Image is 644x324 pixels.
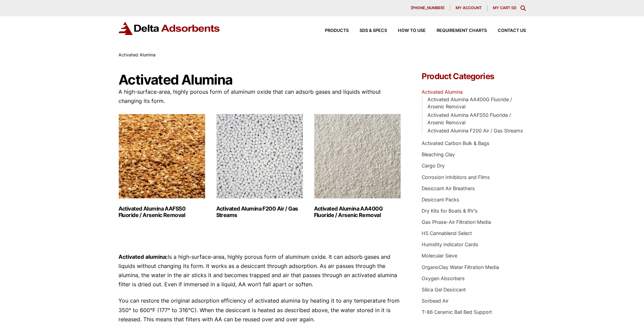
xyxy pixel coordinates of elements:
[118,296,402,324] p: You can restore the original adsorption efficiency of activated alumina by heating it to any temp...
[118,114,205,199] img: Activated Alumina AAFS50 Fluoride / Arsenic Removal
[216,205,303,218] h2: Activated Alumina F200 Air / Gas Streams
[450,5,487,11] a: My account
[422,241,478,247] a: Humidity Indicator Cards
[422,151,455,157] a: Bleaching Clay
[427,112,511,125] a: Activated Alumina AAFS50 Fluoride / Arsenic Removal
[422,140,490,146] a: Activated Carbon Bulk & Bags
[513,5,515,10] span: 0
[422,309,492,315] a: T-86 Ceramic Ball Bed Support
[314,114,401,199] img: Activated Alumina AA400G Fluoride / Arsenic Removal
[437,29,487,33] span: Requirement Charts
[422,219,491,225] a: Gas Phase-Air Filtration Media
[422,253,457,258] a: Molecular Sieve
[422,72,526,80] h4: Product Categories
[422,230,472,236] a: HS Cannablend Select
[314,29,349,33] a: Products
[427,96,512,110] a: Activated Alumina AA400G Fluoride / Arsenic Removal
[118,72,402,87] h1: Activated Alumina
[118,253,168,260] strong: Activated alumina:
[118,252,402,289] p: Is a high-surface-area, highly porous form of aluminum oxide. It can adsorb gases and liquids wit...
[426,29,487,33] a: Requirement Charts
[422,264,499,270] a: OrganoClay Water Filtration Media
[118,22,220,35] img: Delta Adsorbents
[387,29,426,33] a: How to Use
[422,275,465,281] a: Oxygen Absorbers
[422,163,445,168] a: Cargo Dry
[422,185,475,191] a: Desiccant Air Breathers
[498,29,526,33] span: Contact Us
[118,87,402,106] p: A high-surface-area, highly porous form of aluminum oxide that can adsorb gases and liquids witho...
[493,5,516,10] a: My Cart (0)
[314,205,401,218] h2: Activated Alumina AA400G Fluoride / Arsenic Removal
[422,174,490,180] a: Corrosion Inhibitors and Films
[422,298,448,304] a: Sorbead Air
[456,6,482,10] span: My account
[118,52,155,57] span: Activated Alumina
[314,114,401,218] a: Visit product category Activated Alumina AA400G Fluoride / Arsenic Removal
[349,29,387,33] a: SDS & SPECS
[520,5,526,11] div: Toggle Modal Content
[118,205,205,218] h2: Activated Alumina AAFS50 Fluoride / Arsenic Removal
[422,89,463,95] a: Activated Alumina
[325,29,349,33] span: Products
[360,29,387,33] span: SDS & SPECS
[118,114,205,218] a: Visit product category Activated Alumina AAFS50 Fluoride / Arsenic Removal
[422,208,478,214] a: Dry Kits for Boats & RV's
[487,29,526,33] a: Contact Us
[427,128,523,133] a: Activated Alumina F200 Air / Gas Streams
[422,197,459,202] a: Desiccant Packs
[216,114,303,218] a: Visit product category Activated Alumina F200 Air / Gas Streams
[411,6,444,10] span: [PHONE_NUMBER]
[405,5,450,11] a: [PHONE_NUMBER]
[216,114,303,199] img: Activated Alumina F200 Air / Gas Streams
[422,287,466,292] a: Silica Gel Desiccant
[398,29,426,33] span: How to Use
